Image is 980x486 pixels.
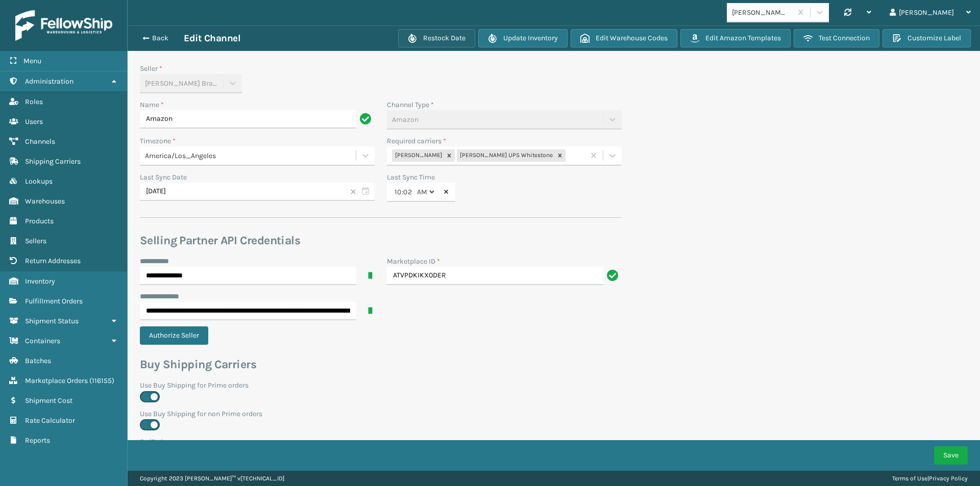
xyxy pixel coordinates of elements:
[25,177,53,186] span: Lookups
[140,63,162,74] label: Seller
[25,277,55,286] span: Inventory
[402,186,403,198] span: :
[25,77,73,86] span: Administration
[387,99,434,110] label: Channel Type
[184,32,240,44] h3: Edit Channel
[140,437,163,447] label: FedEx
[89,376,114,385] span: ( 116155 )
[403,183,413,201] input: --
[25,117,43,126] span: Users
[25,137,55,146] span: Channels
[140,471,284,486] p: Copyright 2023 [PERSON_NAME]™ v [TECHNICAL_ID]
[387,136,446,146] label: Required carriers
[934,446,968,465] button: Save
[392,149,444,162] div: [PERSON_NAME]
[25,257,81,265] span: Return Addresses
[23,57,41,65] span: Menu
[140,183,375,201] input: MM/DD/YYYY
[25,337,60,345] span: Containers
[140,331,214,340] a: Authorize Seller
[25,157,81,166] span: Shipping Carriers
[25,436,50,445] span: Reports
[571,29,677,47] button: Edit Warehouse Codes
[680,29,791,47] button: Edit Amazon Templates
[25,356,51,365] span: Batches
[25,197,65,206] span: Warehouses
[137,34,184,43] button: Back
[387,173,435,182] label: Last Sync Time
[140,380,622,391] label: Use Buy Shipping for Prime orders
[140,233,622,248] h3: Selling Partner API Credentials
[794,29,879,47] button: Test Connection
[387,256,440,267] label: Marketplace ID
[892,471,968,486] div: |
[25,376,88,385] span: Marketplace Orders
[140,173,187,182] label: Last Sync Date
[25,416,75,425] span: Rate Calculator
[883,29,971,47] button: Customize Label
[140,136,176,146] label: Timezone
[140,357,622,372] h3: Buy Shipping Carriers
[25,317,79,325] span: Shipment Status
[145,150,357,161] div: America/Los_Angeles
[478,29,568,47] button: Update Inventory
[892,475,927,482] a: Terms of Use
[25,237,46,245] span: Sellers
[25,396,72,405] span: Shipment Cost
[732,7,793,18] div: [PERSON_NAME] Brands
[25,297,83,305] span: Fulfillment Orders
[140,408,622,419] label: Use Buy Shipping for non Prime orders
[140,326,208,345] button: Authorize Seller
[15,10,112,41] img: logo
[457,149,554,162] div: [PERSON_NAME] UPS Whitestone
[25,97,43,106] span: Roles
[25,217,54,225] span: Products
[929,475,968,482] a: Privacy Policy
[394,183,402,201] input: --
[140,99,164,110] label: Name
[398,29,475,47] button: Restock Date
